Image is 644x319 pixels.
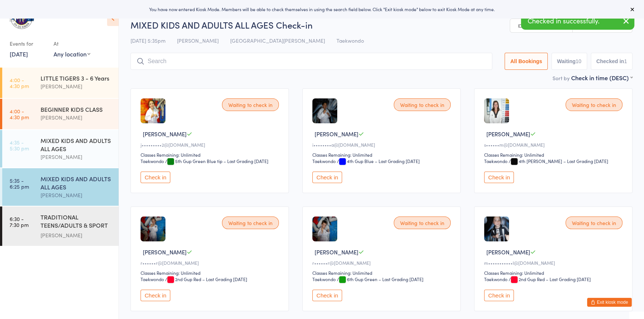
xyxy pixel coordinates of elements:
a: 6:30 -7:30 pmTRADITIONAL TEENS/ADULTS & SPORT TRAINING[PERSON_NAME] [2,206,119,246]
div: [PERSON_NAME] [41,113,112,122]
span: [PERSON_NAME] [177,37,219,44]
div: Classes Remaining: Unlimited [312,270,453,276]
div: Check in time (DESC) [571,74,632,82]
time: 4:35 - 5:30 pm [10,139,29,151]
div: Waiting to check in [566,98,622,111]
time: 5:35 - 6:25 pm [10,178,29,189]
div: TRADITIONAL TEENS/ADULTS & SPORT TRAINING [41,213,112,231]
time: 4:00 - 4:30 pm [10,108,29,120]
button: Checked in1 [591,53,633,70]
span: / 4th [PERSON_NAME] – Last Grading [DATE] [509,158,608,164]
div: Waiting to check in [222,98,279,111]
span: [PERSON_NAME] [143,248,187,256]
span: / 4th Gup Blue – Last Grading [DATE] [337,158,420,164]
div: Waiting to check in [222,217,279,229]
button: Check in [312,172,342,183]
time: 4:00 - 4:30 pm [10,77,29,89]
img: image1615897091.png [484,98,509,123]
div: [PERSON_NAME] [41,191,112,199]
span: / 2nd Gup Red – Last Grading [DATE] [509,276,591,282]
div: r••••••r@[DOMAIN_NAME] [312,260,453,266]
div: Waiting to check in [566,217,622,229]
button: All Bookings [505,53,548,70]
div: MIXED KIDS AND ADULTS ALL AGES [41,136,112,153]
a: 5:35 -6:25 pmMIXED KIDS AND ADULTS ALL AGES[PERSON_NAME] [2,168,119,206]
div: j•••••••••2@[DOMAIN_NAME] [141,141,281,148]
div: [PERSON_NAME] [41,82,112,91]
button: Waiting10 [551,53,587,70]
div: Any location [54,50,90,58]
div: 1 [624,58,627,64]
div: Classes Remaining: Unlimited [141,270,281,276]
a: 4:35 -5:30 pmMIXED KIDS AND ADULTS ALL AGES[PERSON_NAME] [2,130,119,167]
a: [DATE] [10,50,28,58]
button: Check in [141,290,170,301]
div: Taekwondo [312,276,336,282]
span: / 6th Gup Green – Last Grading [DATE] [337,276,424,282]
div: Taekwondo [484,276,508,282]
button: Exit kiosk mode [587,298,632,307]
span: [PERSON_NAME] [143,130,187,138]
img: image1676372292.png [312,98,337,123]
div: Taekwondo [312,158,336,164]
img: image1675760759.png [312,217,337,241]
div: r••••••r@[DOMAIN_NAME] [141,260,281,266]
label: Sort by [553,74,570,82]
time: 6:30 - 7:30 pm [10,216,29,228]
div: 10 [576,58,582,64]
div: Events for [10,38,46,50]
img: image1655370241.png [141,98,165,123]
div: Waiting to check in [394,98,451,111]
div: Classes Remaining: Unlimited [312,152,453,158]
div: Classes Remaining: Unlimited [484,152,625,158]
div: BEGINNER KIDS CLASS [41,105,112,113]
span: / 5th Gup Green Blue tip – Last Grading [DATE] [165,158,268,164]
button: Check in [312,290,342,301]
div: Waiting to check in [394,217,451,229]
div: i••••••••a@[DOMAIN_NAME] [312,141,453,148]
a: 4:00 -4:30 pmBEGINNER KIDS CLASS[PERSON_NAME] [2,99,119,129]
img: image1675760741.png [141,217,165,241]
span: [DATE] 5:35pm [131,37,165,44]
span: Taekwondo [337,37,364,44]
div: Classes Remaining: Unlimited [141,152,281,158]
img: image1668681396.png [484,217,509,241]
a: 4:00 -4:30 pmLITTLE TIGERS 3 - 6 Years[PERSON_NAME] [2,68,119,98]
div: Taekwondo [141,158,164,164]
div: Classes Remaining: Unlimited [484,270,625,276]
div: [PERSON_NAME] [41,231,112,240]
div: Taekwondo [484,158,508,164]
div: MIXED KIDS AND ADULTS ALL AGES [41,175,112,191]
input: Search [131,53,492,70]
button: Check in [141,172,170,183]
span: [PERSON_NAME] [315,130,358,138]
div: [PERSON_NAME] [41,153,112,161]
span: [PERSON_NAME] [486,130,530,138]
span: [PERSON_NAME] [315,248,358,256]
div: s••••••m@[DOMAIN_NAME] [484,141,625,148]
div: LITTLE TIGERS 3 - 6 Years [41,74,112,82]
h2: MIXED KIDS AND ADULTS ALL AGES Check-in [131,19,632,31]
span: / 2nd Gup Red – Last Grading [DATE] [165,276,247,282]
div: Taekwondo [141,276,164,282]
span: [GEOGRAPHIC_DATA][PERSON_NAME] [230,37,325,44]
span: [PERSON_NAME] [486,248,530,256]
div: m•••••••••••l@[DOMAIN_NAME] [484,260,625,266]
div: Checked in successfully. [521,13,634,30]
div: You have now entered Kiosk Mode. Members will be able to check themselves in using the search fie... [12,6,632,12]
button: Check in [484,290,514,301]
button: Check in [484,172,514,183]
div: At [54,38,90,50]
